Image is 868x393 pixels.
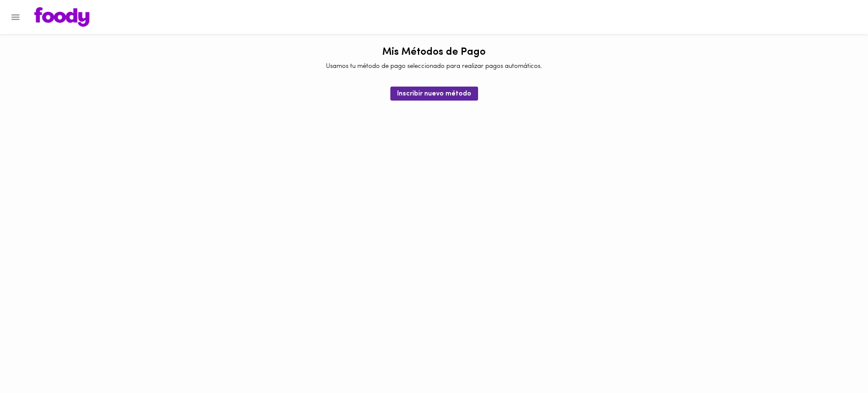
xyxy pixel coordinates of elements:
iframe: Messagebird Livechat Widget [819,344,860,385]
h1: Mis Métodos de Pago [382,47,486,58]
p: Usamos tu método de pago seleccionado para realizar pagos automáticos. [326,62,542,71]
button: Inscribir nuevo método [390,87,478,101]
button: Menu [5,7,26,28]
span: Inscribir nuevo método [397,90,471,98]
img: logo.png [34,7,89,27]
